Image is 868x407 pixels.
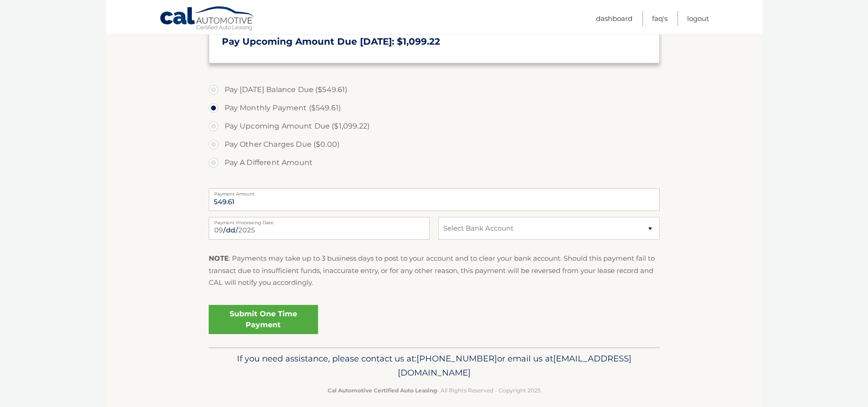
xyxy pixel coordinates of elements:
[215,351,654,381] p: If you need assistance, please contact us at: or email us at
[209,217,430,224] label: Payment Processing Date
[215,386,654,395] p: - All Rights Reserved - Copyright 2025
[209,135,660,154] label: Pay Other Charges Due ($0.00)
[159,6,255,32] a: Cal Automotive
[596,11,632,26] a: Dashboard
[209,99,660,117] label: Pay Monthly Payment ($549.61)
[209,117,660,135] label: Pay Upcoming Amount Due ($1,099.22)
[328,387,437,394] strong: Cal Automotive Certified Auto Leasing
[209,305,318,334] a: Submit One Time Payment
[687,11,709,26] a: Logout
[652,11,668,26] a: FAQ's
[416,353,497,364] span: [PHONE_NUMBER]
[209,81,660,99] label: Pay [DATE] Balance Due ($549.61)
[209,254,229,263] strong: NOTE
[222,36,647,47] h3: Pay Upcoming Amount Due [DATE]: $1,099.22
[209,252,660,289] p: : Payments may take up to 3 business days to post to your account and to clear your bank account....
[209,217,430,240] input: Payment Date
[209,154,660,172] label: Pay A Different Amount
[209,188,660,211] input: Payment Amount
[209,188,660,196] label: Payment Amount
